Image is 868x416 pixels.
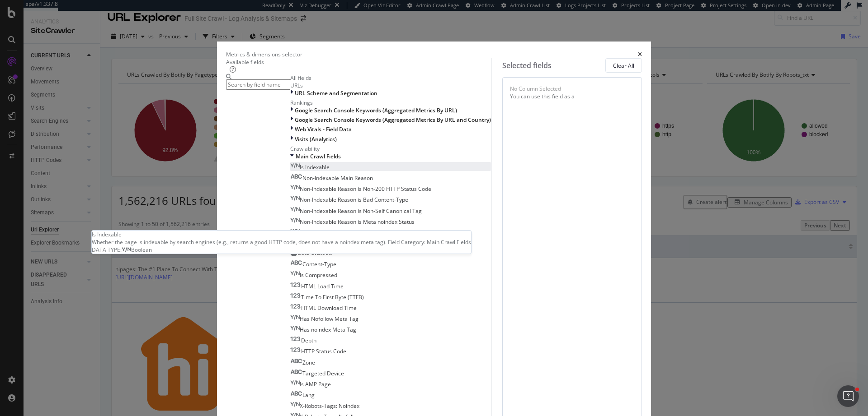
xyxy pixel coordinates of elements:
span: Visits (Analytics) [295,135,337,143]
span: DATA TYPE: [92,246,122,254]
span: Non-Indexable Main Reason [302,174,373,182]
div: Selected fields [502,60,552,71]
span: Targeted Device [302,370,344,377]
div: Whether the page is indexable by search engines (e.g., returns a good HTTP code, does not have a ... [92,238,471,246]
span: Is AMP Page [300,380,331,388]
div: All fields [290,74,491,82]
div: Rankings [290,99,491,106]
span: Non-Indexable Reason is Non-200 HTTP Status Code [300,185,431,193]
span: HTML Download Time [301,304,357,312]
span: Google Search Console Keywords (Aggregated Metrics By URL) [295,106,457,114]
span: Depth [301,337,316,344]
div: times [638,51,642,58]
span: Non-Indexable Reason is Non-Self Canonical Tag [300,207,422,215]
span: Lang [302,391,315,399]
span: Is Compressed [300,271,337,279]
span: Google Search Console Keywords (Aggregated Metrics By URL and Country) [295,116,491,124]
div: URLs [290,82,491,89]
span: Is Indexable [300,163,330,171]
div: No Column Selected [510,85,561,92]
span: Non-Indexable Reason is Bad Content-Type [300,196,408,203]
span: Non-Indexable Reason is Meta noindex Status [300,218,415,226]
span: Non-Indexable Reason is X-Robots-Tag noindex Status [300,229,435,236]
span: Boolean [131,246,152,254]
span: Zone [302,359,315,366]
span: Time To First Byte (TTFB) [301,293,364,301]
span: Has noindex Meta Tag [300,326,356,333]
span: URL Scheme and Segmentation [295,89,377,97]
div: You can use this field as a [510,92,634,100]
span: Web Vitals - Field Data [295,125,352,133]
div: Is Indexable [92,231,471,238]
button: Clear All [605,58,642,73]
div: Crawlability [290,145,491,153]
div: Metrics & dimensions selector [226,51,302,58]
span: Has Nofollow Meta Tag [300,315,359,323]
span: HTTP Status Code [301,347,346,355]
span: HTML Load Time [301,282,344,290]
iframe: Intercom live chat [837,385,859,407]
div: Clear All [613,62,634,69]
input: Search by field name [226,79,290,90]
span: Main Crawl Fields [296,153,341,160]
span: Content-Type [302,260,336,268]
div: Available fields [226,58,491,66]
span: X-Robots-Tags: Noindex [300,402,359,410]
